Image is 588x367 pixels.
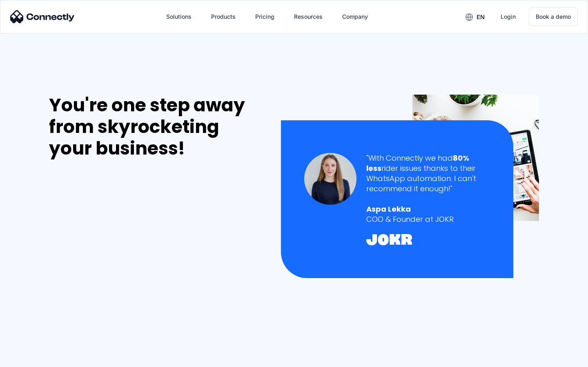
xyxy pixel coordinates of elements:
[494,7,522,27] a: Login
[529,7,578,26] a: Book a demo
[166,11,192,22] div: Solutions
[366,214,490,224] div: COO & Founder at JOKR
[477,11,485,23] div: en
[294,11,323,22] div: Resources
[49,95,264,159] div: You're one step away from skyrocketing your business!
[10,10,75,23] img: Connectly Logo
[211,11,236,22] div: Products
[255,11,274,22] div: Pricing
[501,11,516,22] div: Login
[8,353,49,364] aside: Language selected: English
[249,7,281,27] a: Pricing
[366,153,469,173] strong: 80% less
[342,11,368,22] div: Company
[16,353,49,364] ul: Language list
[366,204,411,214] strong: Aspa Lekka
[366,153,490,194] div: "With Connectly we had rider issues thanks to their WhatsApp automation. I can't recommend it eno...
[49,169,171,356] iframe: Form 0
